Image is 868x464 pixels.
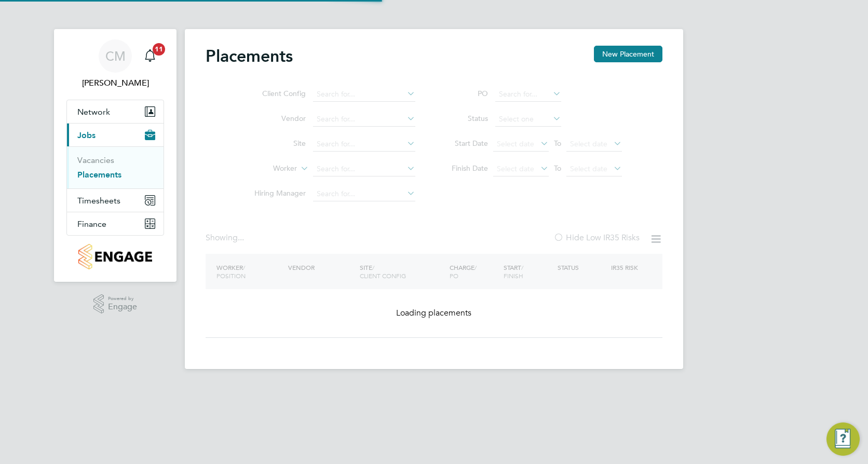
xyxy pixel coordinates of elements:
[238,233,244,243] span: ...
[153,43,165,56] span: 11
[77,196,120,206] span: Timesheets
[77,130,96,140] span: Jobs
[140,39,160,73] a: 11
[108,294,137,303] span: Powered by
[66,77,164,89] span: Craig Milner
[67,100,164,123] button: Network
[67,146,164,188] div: Jobs
[78,244,152,269] img: countryside-properties-logo-retina.png
[105,49,126,63] span: CM
[67,212,164,235] button: Finance
[206,46,293,66] h2: Placements
[206,233,246,243] div: Showing
[826,422,860,456] button: Engage Resource Center
[77,107,110,117] span: Network
[54,29,177,282] nav: Main navigation
[66,39,164,89] a: CM[PERSON_NAME]
[67,189,164,212] button: Timesheets
[67,124,164,146] button: Jobs
[594,46,662,62] button: New Placement
[77,170,121,180] a: Placements
[108,303,137,311] span: Engage
[66,244,164,269] a: Go to home page
[93,294,138,314] a: Powered byEngage
[553,233,640,243] label: Hide Low IR35 Risks
[77,219,106,229] span: Finance
[77,155,114,165] a: Vacancies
